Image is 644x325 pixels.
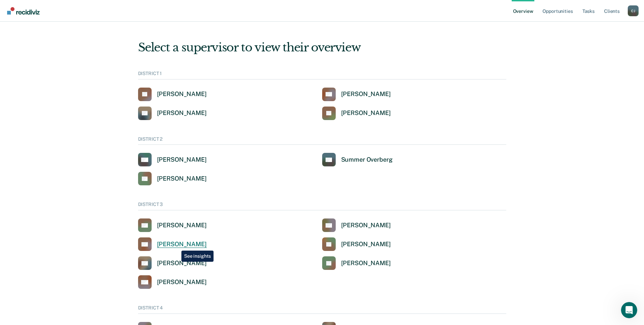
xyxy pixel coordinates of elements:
textarea: Message… [6,207,130,219]
h1: [PERSON_NAME] [33,3,77,8]
div: She is active in ATLAS, I just noticed that she showed up on the hasnt logged in for 30 days list [30,169,125,189]
div: Our usual reply time 🕒 [11,33,106,46]
div: [PERSON_NAME] [341,259,391,267]
a: [PERSON_NAME] [322,237,391,251]
div: [PERSON_NAME] [157,259,207,267]
div: [PERSON_NAME] [341,222,391,229]
a: [PERSON_NAME] [138,107,207,120]
div: [PERSON_NAME] [85,102,125,109]
div: [PERSON_NAME] [157,278,207,286]
div: [PERSON_NAME] [157,90,207,98]
a: [PERSON_NAME] [322,107,391,120]
img: Recidiviz [7,7,40,15]
div: Joyce says… [5,165,130,199]
div: [PERSON_NAME] [157,222,207,229]
div: Close [119,3,131,15]
div: Hey [PERSON_NAME], let's try. Who is the person? [11,75,106,89]
div: DISTRICT 2 [138,136,506,145]
div: [PERSON_NAME] [80,98,130,113]
div: [PERSON_NAME] [157,175,207,183]
div: Kim says… [5,199,130,241]
a: [PERSON_NAME] [138,172,207,185]
div: [PERSON_NAME] [157,240,207,248]
div: Kim says… [5,56,130,71]
div: Joyce says… [5,98,130,118]
button: go back [4,3,17,16]
div: Ah okay. I'm not sure how to suspend her in ATLAS, that might be an ID IT thing. [11,203,106,223]
div: Select a supervisor to view their overview [138,41,506,54]
a: [PERSON_NAME] [138,88,207,101]
div: She is active in ATLAS, I just noticed that she showed up on the hasnt logged in for 30 days list [24,165,130,193]
b: [EMAIL_ADDRESS][DOMAIN_NAME][US_STATE] [11,17,85,29]
button: Start recording [43,222,48,227]
a: [PERSON_NAME] [138,218,207,232]
div: [PERSON_NAME] [157,109,207,117]
div: [PERSON_NAME] [341,90,391,98]
div: Okay, I suspended her account on our side. HOWEVER, if she is still active in ATLAS, she will be ... [11,122,106,156]
div: DISTRICT 3 [138,202,506,210]
div: [PERSON_NAME] [341,109,391,117]
a: [PERSON_NAME] [322,218,391,232]
img: Profile image for Kim [19,4,30,15]
a: [PERSON_NAME] [322,256,391,270]
button: Upload attachment [32,222,38,227]
button: Gif picker [21,222,27,227]
div: C J [628,5,639,16]
img: Profile image for Kim [20,57,27,64]
div: Summer Overberg [341,156,393,164]
a: [PERSON_NAME] [138,153,207,166]
button: Emoji picker [10,222,16,227]
a: Summer Overberg [322,153,393,166]
div: DISTRICT 4 [138,305,506,314]
div: [PERSON_NAME] [157,156,207,164]
div: Kim says… [5,71,130,98]
a: [PERSON_NAME] [138,237,207,251]
a: [PERSON_NAME] [138,275,207,289]
div: Okay, I suspended her account on our side. HOWEVER, if she is still active in ATLAS, she will be ... [5,118,111,160]
button: Profile dropdown button [628,5,639,16]
p: Active 2h ago [33,8,63,15]
button: Home [106,3,119,16]
b: A day [17,40,31,46]
b: [PERSON_NAME] [29,58,67,63]
button: Send a message… [116,219,127,230]
div: Hey [PERSON_NAME], let's try. Who is the person? [5,71,111,93]
div: DISTRICT 1 [138,71,506,79]
a: [PERSON_NAME] [322,88,391,101]
div: Ah okay. I'm not sure how to suspend her in ATLAS, that might be an ID IT thing. [5,199,111,227]
div: joined the conversation [29,57,115,63]
div: [PERSON_NAME] [341,240,391,248]
a: [PERSON_NAME] [138,256,207,270]
iframe: Intercom live chat [621,302,637,318]
div: Kim says… [5,118,130,165]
